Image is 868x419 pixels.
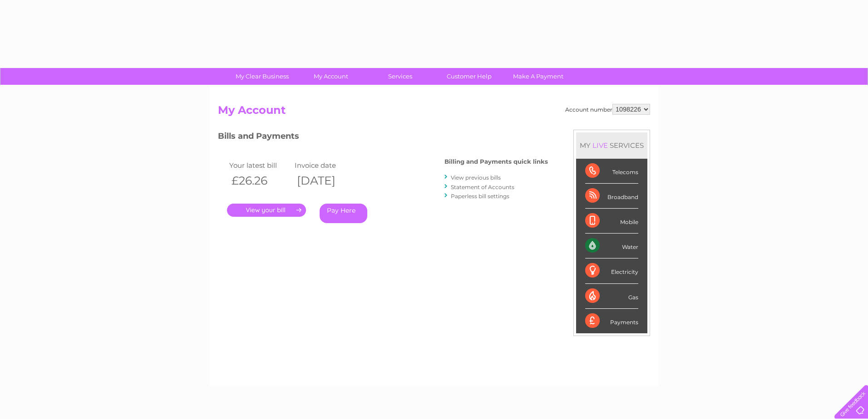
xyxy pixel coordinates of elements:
[218,104,650,121] h2: My Account
[585,258,638,283] div: Electricity
[451,193,509,200] a: Paperless bill settings
[585,184,638,209] div: Broadband
[451,174,501,181] a: View previous bills
[585,234,638,258] div: Water
[294,68,369,85] a: My Account
[225,68,300,85] a: My Clear Business
[585,209,638,234] div: Mobile
[451,184,514,190] a: Statement of Accounts
[501,68,576,85] a: Make A Payment
[292,171,358,190] th: [DATE]
[432,68,507,85] a: Customer Help
[576,132,647,158] div: MY SERVICES
[591,141,610,150] div: LIVE
[585,284,638,309] div: Gas
[363,68,438,85] a: Services
[292,159,358,171] td: Invoice date
[565,104,650,115] div: Account number
[585,159,638,184] div: Telecoms
[320,204,367,223] a: Pay Here
[227,171,292,190] th: £26.26
[227,159,292,171] td: Your latest bill
[227,204,306,217] a: .
[585,309,638,333] div: Payments
[444,158,548,165] h4: Billing and Payments quick links
[218,130,548,146] h3: Bills and Payments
